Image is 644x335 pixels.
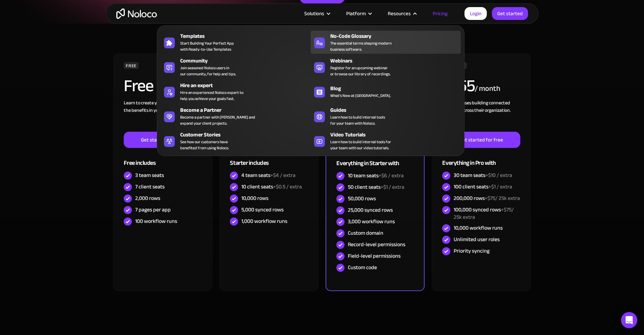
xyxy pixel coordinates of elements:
nav: Resources [157,16,464,156]
a: TemplatesStart Building Your Perfect Appwith Ready-to-Use Templates [161,31,311,54]
span: +$10 / extra [485,170,512,180]
div: 10,000 workflow runs [454,224,503,232]
h2: Free [124,77,153,94]
a: GuidesLearn how to build internal toolsfor your team with Noloco. [311,105,461,128]
span: Join seasoned Noloco users in our community, for help and tips. [180,65,236,77]
div: FREE [124,62,139,69]
span: +$75/ 25k extra [454,205,514,222]
div: 100 workflow runs [135,217,177,225]
div: Hire an expert [180,81,314,89]
div: Community [180,57,314,65]
div: 50,000 rows [348,195,376,202]
a: Customer StoriesSee how our customers havebenefited from using Noloco. [161,129,311,152]
span: Learn how to build internal tools for your team with Noloco. [330,114,385,126]
div: Solutions [304,9,324,18]
div: Priority syncing [454,247,490,255]
a: Get started for free [442,132,520,148]
div: Customer Stories [180,131,314,139]
div: Everything in Pro with [442,148,520,170]
div: Platform [338,9,379,18]
div: Free includes [124,148,201,170]
span: +$6 / extra [379,171,404,181]
div: 50 client seats [348,183,404,191]
div: Guides [330,106,464,114]
div: Platform [346,9,366,18]
div: Blog [330,84,464,93]
div: Video Tutorials [330,131,464,139]
div: / month [475,83,500,94]
div: 100,000 synced rows [454,206,520,221]
div: Hire an experienced Noloco expert to help you achieve your goals fast. [180,89,243,102]
div: Record-level permissions [348,241,405,248]
a: WebinarsRegister for an upcoming webinaror browse our library of recordings. [311,55,461,78]
a: Pricing [424,9,456,18]
div: Unlimited user roles [454,236,500,243]
div: Everything in Starter with [336,148,413,170]
div: 30 team seats [454,172,512,179]
div: 10 client seats [241,183,302,190]
div: Starter includes [230,148,308,170]
div: Field-level permissions [348,252,401,260]
div: Templates [180,32,314,40]
div: Solutions [296,9,338,18]
span: +$75/ 25k extra [485,193,520,203]
span: What's New at [GEOGRAPHIC_DATA]. [330,93,391,99]
span: +$0.5 / extra [273,182,302,192]
span: The essential terms shaping modern business software. [330,40,391,52]
div: 3 team seats [135,172,164,179]
div: 100 client seats [454,183,512,190]
div: Resources [388,9,411,18]
div: 2,000 rows [135,195,160,202]
div: 25,000 synced rows [348,206,393,214]
span: +$1 / extra [488,182,512,192]
div: 3,000 workflow runs [348,218,395,225]
span: +$4 / extra [270,170,295,180]
span: Start Building Your Perfect App with Ready-to-Use Templates [180,40,234,52]
div: Custom code [348,264,377,271]
a: Video TutorialsLearn how to build internal tools foryour team with our video tutorials. [311,129,461,152]
div: 5,000 synced rows [241,206,284,213]
div: Custom domain [348,229,383,237]
a: Become a PartnerBecome a partner with [PERSON_NAME] andexpand your client projects. [161,105,311,128]
div: 4 team seats [241,172,295,179]
a: CommunityJoin seasoned Noloco users inour community, for help and tips. [161,55,311,78]
a: Get started [492,7,528,20]
div: 7 pages per app [135,206,171,213]
div: Webinars [330,57,464,65]
div: Learn to create your first app and see the benefits in your team ‍ [124,99,201,132]
a: Get started for free [124,132,201,148]
a: BlogWhat's New at [GEOGRAPHIC_DATA]. [311,80,461,103]
div: 10 team seats [348,172,404,179]
a: Hire an expertHire an experienced Noloco expert tohelp you achieve your goals fast. [161,80,311,103]
div: No-Code Glossary [330,32,464,40]
span: See how our customers have benefited from using Noloco. [180,139,229,151]
div: 200,000 rows [454,195,520,202]
div: Become a partner with [PERSON_NAME] and expand your client projects. [180,114,255,126]
div: Resources [379,9,424,18]
div: Open Intercom Messenger [621,312,637,328]
a: home [116,8,157,19]
div: 10,000 rows [241,195,268,202]
a: No-Code GlossaryThe essential terms shaping modernbusiness software. [311,31,461,54]
span: +$1 / extra [381,182,404,192]
span: Learn how to build internal tools for your team with our video tutorials. [330,139,391,151]
div: 7 client seats [135,183,165,190]
div: For businesses building connected solutions across their organization. ‍ [442,99,520,132]
div: Become a Partner [180,106,314,114]
a: Login [464,7,487,20]
span: Register for an upcoming webinar or browse our library of recordings. [330,65,390,77]
div: 1,000 workflow runs [241,217,287,225]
